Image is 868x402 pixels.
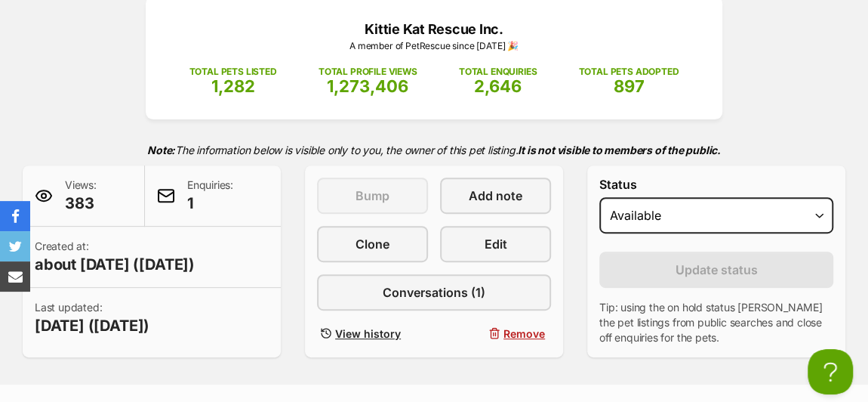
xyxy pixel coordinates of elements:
button: Bump [317,178,428,214]
span: 383 [65,193,97,214]
strong: Note: [147,144,175,156]
span: 1,273,406 [327,76,408,96]
span: 897 [613,76,644,96]
label: Status [599,178,833,191]
span: Bump [356,187,389,205]
p: The information below is visible only to you, the owner of this pet listing. [23,135,845,165]
p: Kittie Kat Rescue Inc. [168,19,700,39]
p: A member of PetRescue since [DATE] 🎉 [168,39,700,53]
a: View history [317,323,428,345]
a: Conversations (1) [317,274,551,311]
p: TOTAL PROFILE VIEWS [319,65,417,79]
a: Clone [317,226,428,262]
span: about [DATE] ([DATE]) [35,254,195,275]
span: View history [335,326,401,342]
button: Remove [440,323,551,345]
span: 1 [187,193,233,214]
a: Add note [440,178,551,214]
span: Clone [356,235,389,253]
strong: It is not visible to members of the public. [518,144,721,156]
span: [DATE] ([DATE]) [35,315,149,336]
p: Created at: [35,239,195,275]
span: 2,646 [474,76,522,96]
p: Enquiries: [187,178,233,214]
p: TOTAL ENQUIRIES [459,65,537,79]
iframe: Help Scout Beacon - Open [808,349,853,394]
span: Remove [503,326,545,342]
button: Update status [599,252,833,288]
p: Last updated: [35,300,149,336]
span: Conversations (1) [383,283,485,301]
p: Views: [65,178,97,214]
p: TOTAL PETS LISTED [189,65,277,79]
span: Update status [676,261,758,279]
span: Edit [485,235,507,253]
span: 1,282 [211,76,255,96]
a: Edit [440,226,551,262]
span: Add note [469,187,522,205]
p: TOTAL PETS ADOPTED [578,65,679,79]
p: Tip: using the on hold status [PERSON_NAME] the pet listings from public searches and close off e... [599,300,833,345]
